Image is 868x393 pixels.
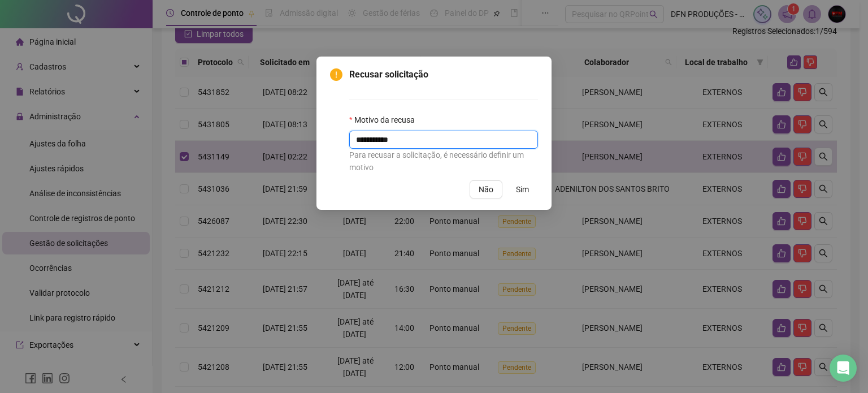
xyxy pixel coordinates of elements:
[349,68,538,81] span: Recusar solicitação
[479,183,493,196] span: Não
[349,149,538,174] div: Para recusar a solicitação, é necessário definir um motivo
[349,114,422,126] label: Motivo da recusa
[516,183,529,196] span: Sim
[470,180,502,198] button: Não
[330,68,342,81] span: exclamation-circle
[507,180,538,198] button: Sim
[830,355,857,382] div: Open Intercom Messenger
